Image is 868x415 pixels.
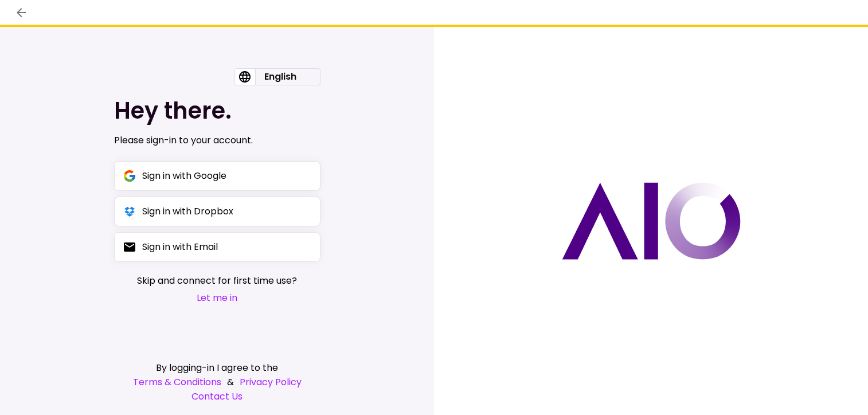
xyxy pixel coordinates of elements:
[114,97,320,124] h1: Hey there.
[137,273,297,288] span: Skip and connect for first time use?
[255,69,306,85] div: English
[142,169,226,183] div: Sign in with Google
[114,161,320,191] button: Sign in with Google
[11,3,31,22] button: back
[114,232,320,262] button: Sign in with Email
[114,134,320,147] div: Please sign-in to your account.
[562,182,741,260] img: AIO logo
[142,204,233,218] div: Sign in with Dropbox
[114,389,320,404] a: Contact Us
[137,291,297,305] button: Let me in
[133,375,221,389] a: Terms & Conditions
[114,197,320,226] button: Sign in with Dropbox
[114,361,320,375] div: By logging-in I agree to the
[114,375,320,389] div: &
[142,240,218,254] div: Sign in with Email
[240,375,302,389] a: Privacy Policy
